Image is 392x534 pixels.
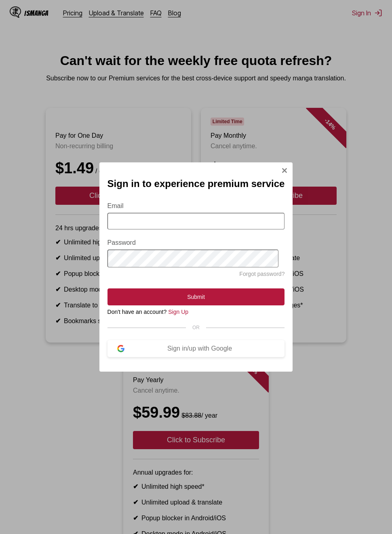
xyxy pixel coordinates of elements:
[107,288,285,305] button: Submit
[107,340,285,357] button: Sign in/up with Google
[107,202,285,210] label: Email
[107,178,285,189] h2: Sign in to experience premium service
[117,345,124,352] img: google-logo
[107,325,285,330] div: OR
[107,309,285,315] div: Don't have an account?
[281,167,288,174] img: Close
[124,345,275,352] div: Sign in/up with Google
[107,239,285,246] label: Password
[99,162,293,372] div: Sign In Modal
[168,309,188,315] a: Sign Up
[239,271,285,277] a: Forgot password?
